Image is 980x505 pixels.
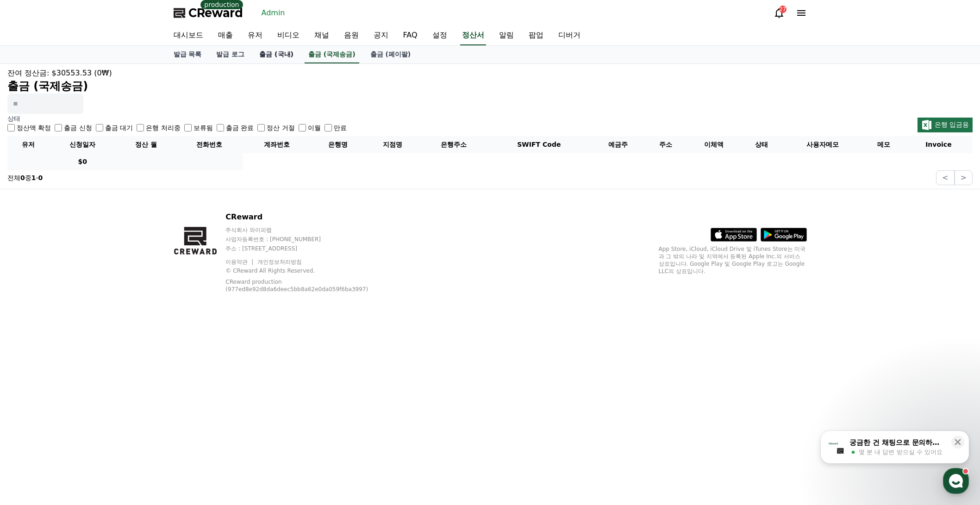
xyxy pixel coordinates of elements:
[334,123,347,132] label: 만료
[174,6,243,20] a: CReward
[7,79,973,94] h2: 출금 (국제송금)
[143,307,154,315] span: 설정
[460,26,486,45] a: 정산서
[267,123,294,132] label: 정산 거절
[305,46,359,63] a: 출금 (국제송금)
[366,26,396,45] a: 공지
[258,6,289,20] a: Admin
[918,118,973,132] button: 은행 입금용
[337,26,366,45] a: 음원
[119,293,178,317] a: 설정
[38,174,43,181] strong: 0
[225,226,388,234] p: 주식회사 와이피랩
[240,26,270,45] a: 유저
[166,26,211,45] a: 대시보드
[31,174,36,181] strong: 1
[551,26,588,45] a: 디버거
[20,174,25,181] strong: 0
[52,157,112,167] p: $0
[61,293,119,317] a: 대화
[7,114,347,123] p: 상태
[521,26,551,45] a: 팝업
[659,245,807,275] p: App Store, iCloud, iCloud Drive 및 iTunes Store는 미국과 그 밖의 나라 및 지역에서 등록된 Apple Inc.의 서비스 상표입니다. Goo...
[955,170,973,185] button: >
[645,136,687,153] th: 주소
[52,69,112,77] span: $30553.53 (0₩)
[591,136,645,153] th: 예금주
[166,46,209,63] a: 발급 목록
[492,26,521,45] a: 알림
[226,123,254,132] label: 출금 완료
[64,123,92,132] label: 출금 신청
[225,259,255,265] a: 이용약관
[116,136,175,153] th: 정산 월
[194,123,213,132] label: 보류됨
[687,136,741,153] th: 이체액
[935,121,969,128] span: 은행 입금용
[425,26,455,45] a: 설정
[396,26,425,45] a: FAQ
[188,6,243,20] span: CReward
[311,136,365,153] th: 은행명
[3,293,61,317] a: 홈
[741,136,782,153] th: 상태
[863,136,905,153] th: 메모
[936,170,954,185] button: <
[49,136,116,153] th: 신청일자
[29,307,35,315] span: 홈
[779,6,786,13] div: 27
[209,46,252,63] a: 발급 로그
[225,267,388,274] p: © CReward All Rights Reserved.
[146,123,180,132] label: 은행 처리중
[365,136,420,153] th: 지점명
[307,26,337,45] a: 채널
[487,136,591,153] th: SWIFT Code
[308,123,321,132] label: 이월
[17,123,51,132] label: 정산액 확정
[243,136,311,153] th: 계좌번호
[85,308,96,315] span: 대화
[225,212,388,223] p: CReward
[782,136,863,153] th: 사용자메모
[420,136,487,153] th: 은행주소
[257,259,302,265] a: 개인정보처리방침
[225,236,388,243] p: 사업자등록번호 : [PHONE_NUMBER]
[774,7,785,19] a: 27
[225,278,374,293] p: CReward production (977ed8e92d8da6deec5bb8a62e0da059f6ba3997)
[363,46,418,63] a: 출금 (페이팔)
[175,136,243,153] th: 전화번호
[905,136,973,153] th: Invoice
[211,26,240,45] a: 매출
[7,173,43,182] p: 전체 중 -
[252,46,301,63] a: 출금 (국내)
[7,136,49,153] th: 유저
[270,26,307,45] a: 비디오
[225,245,388,252] p: 주소 : [STREET_ADDRESS]
[7,69,49,77] span: 잔여 정산금:
[105,123,133,132] label: 출금 대기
